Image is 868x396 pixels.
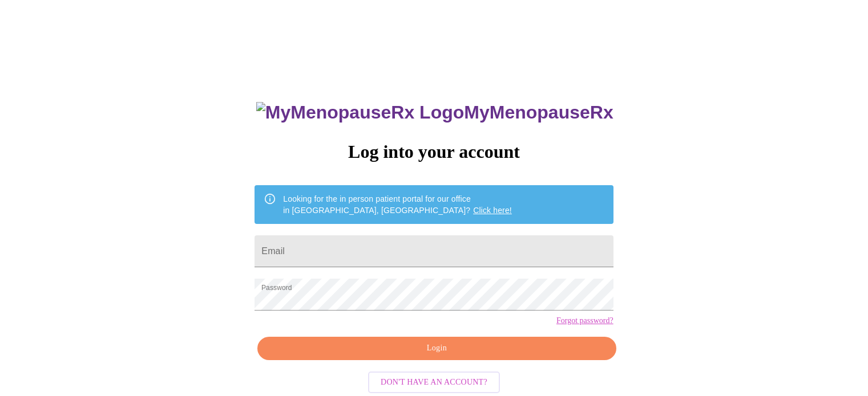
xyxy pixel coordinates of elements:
h3: MyMenopauseRx [256,102,613,123]
a: Click here! [473,206,512,215]
button: Login [257,337,616,360]
img: MyMenopauseRx Logo [256,102,464,123]
a: Forgot password? [556,316,613,325]
h3: Log into your account [255,141,613,162]
button: Don't have an account? [368,371,500,394]
a: Don't have an account? [365,376,503,386]
span: Login [271,341,603,356]
div: Looking for the in person patient portal for our office in [GEOGRAPHIC_DATA], [GEOGRAPHIC_DATA]? [283,189,512,221]
span: Don't have an account? [381,375,487,390]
